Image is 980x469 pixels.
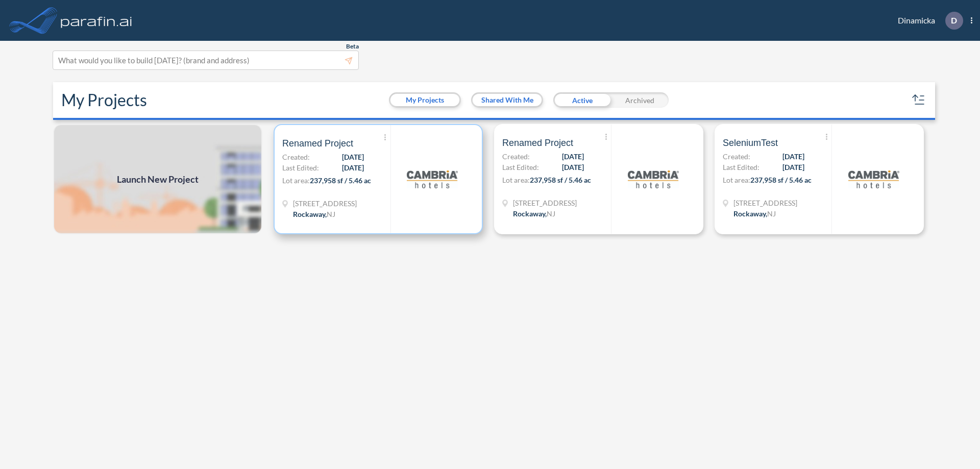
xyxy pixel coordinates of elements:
[733,209,767,218] span: Rockaway ,
[723,162,759,172] span: Last Edited:
[883,12,972,30] div: Dinamicka
[782,162,804,172] span: [DATE]
[53,124,262,234] a: Launch New Project
[530,176,591,184] span: 237,958 sf / 5.46 ac
[117,172,199,186] span: Launch New Project
[553,92,611,108] div: Active
[293,198,357,209] span: 321 Mt Hope Ave
[61,90,147,110] h2: My Projects
[513,209,547,218] span: Rockaway ,
[327,210,335,218] span: NJ
[53,124,262,234] img: add
[628,154,679,205] img: logo
[502,176,530,184] span: Lot area:
[513,208,555,219] div: Rockaway, NJ
[723,151,750,162] span: Created:
[513,198,577,208] span: 321 Mt Hope Ave
[282,162,319,173] span: Last Edited:
[733,208,776,219] div: Rockaway, NJ
[342,152,364,162] span: [DATE]
[733,198,797,208] span: 321 Mt Hope Ave
[502,162,539,172] span: Last Edited:
[562,151,584,162] span: [DATE]
[750,176,812,184] span: 237,958 sf / 5.46 ac
[848,154,899,205] img: logo
[767,209,776,218] span: NJ
[293,210,327,218] span: Rockaway ,
[951,16,957,25] p: D
[782,151,804,162] span: [DATE]
[282,152,310,162] span: Created:
[293,209,335,219] div: Rockaway, NJ
[59,10,134,31] img: logo
[282,137,353,150] span: Renamed Project
[310,176,371,185] span: 237,958 sf / 5.46 ac
[723,137,778,149] span: SeleniumTest
[502,137,573,149] span: Renamed Project
[611,92,669,108] div: Archived
[502,151,530,162] span: Created:
[346,42,359,51] span: Beta
[342,162,364,173] span: [DATE]
[390,94,459,106] button: My Projects
[911,92,927,108] button: sort
[282,176,310,185] span: Lot area:
[473,94,542,106] button: Shared With Me
[723,176,750,184] span: Lot area:
[562,162,584,172] span: [DATE]
[547,209,555,218] span: NJ
[407,154,458,205] img: logo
